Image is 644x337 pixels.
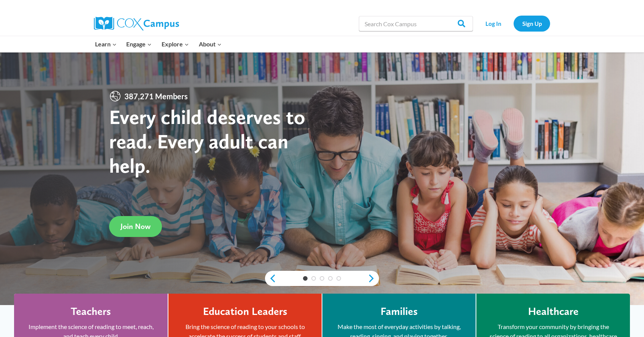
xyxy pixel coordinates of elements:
input: Search Cox Campus [359,16,473,31]
a: 2 [311,276,316,281]
strong: Every child deserves to read. Every adult can help. [109,105,305,177]
a: previous [265,274,276,283]
div: content slider buttons [265,271,379,286]
span: Explore [162,39,189,49]
a: 4 [328,276,333,281]
h4: Families [381,305,418,318]
h4: Education Leaders [203,305,287,318]
span: Engage [126,39,152,49]
a: next [368,274,379,283]
a: 3 [320,276,324,281]
img: Cox Campus [94,17,179,30]
span: 387,271 Members [121,90,191,102]
nav: Primary Navigation [90,36,226,52]
h4: Healthcare [528,305,579,318]
a: 5 [336,276,341,281]
span: Learn [95,39,117,49]
nav: Secondary Navigation [477,16,550,31]
span: About [199,39,222,49]
a: 1 [303,276,308,281]
h4: Teachers [71,305,111,318]
a: Join Now [109,216,162,237]
a: Sign Up [514,16,550,31]
span: Join Now [121,222,151,231]
a: Log In [477,16,510,31]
